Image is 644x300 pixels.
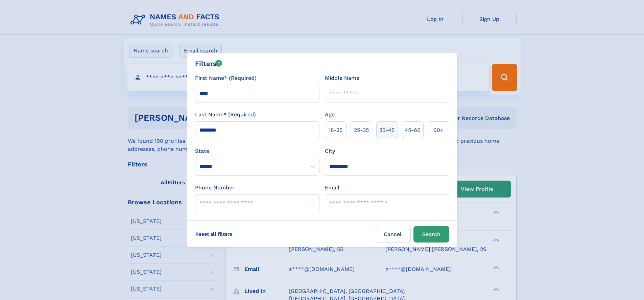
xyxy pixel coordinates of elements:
span: 60+ [433,126,444,134]
label: Age [325,111,335,119]
label: First Name* (Required) [195,74,257,82]
span: 18‑25 [329,126,342,134]
label: Reset all filters [191,226,237,242]
span: 25‑35 [354,126,369,134]
button: Search [413,226,449,243]
label: City [325,147,335,155]
span: 35‑45 [379,126,395,134]
label: Middle Name [325,74,359,82]
label: Phone Number [195,184,235,192]
span: 45‑60 [405,126,421,134]
div: Filters [195,59,222,69]
label: State [195,147,319,155]
label: Email [325,184,339,192]
label: Cancel [375,226,411,243]
label: Last Name* (Required) [195,111,256,119]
